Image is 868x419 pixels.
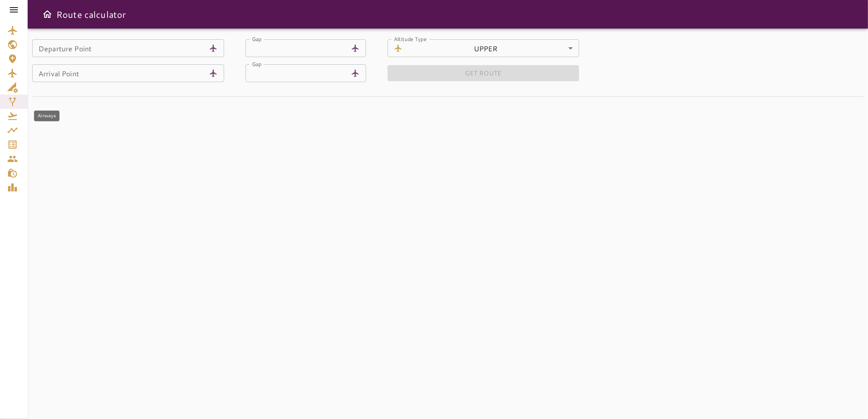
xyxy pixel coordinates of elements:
button: Open drawer [38,5,56,23]
h6: Route calculator [56,7,126,21]
label: Gap [252,60,262,68]
div: Airways [34,111,59,121]
label: Gap [252,35,262,43]
div: UPPER [406,39,580,57]
label: Altitude Type [394,35,427,43]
